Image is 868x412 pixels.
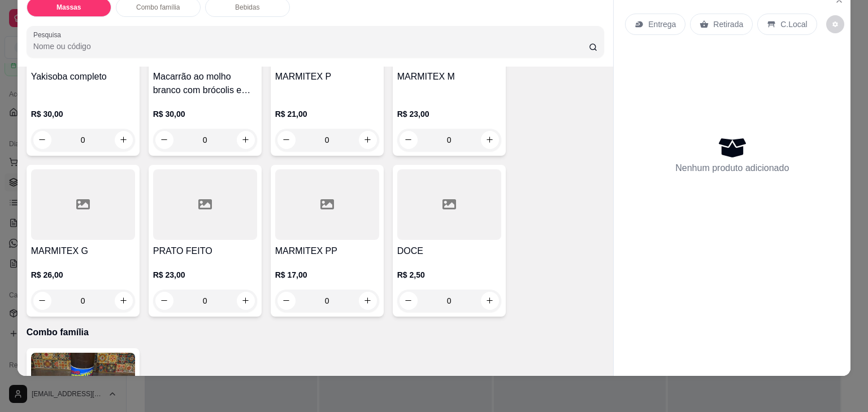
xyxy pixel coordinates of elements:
p: R$ 30,00 [31,108,135,120]
p: R$ 26,00 [31,269,135,280]
button: decrease-product-quantity [33,292,51,310]
button: decrease-product-quantity [277,292,296,310]
h4: MARMITEX M [397,70,501,84]
button: decrease-product-quantity [155,292,173,310]
button: decrease-product-quantity [826,15,844,33]
button: decrease-product-quantity [33,131,51,149]
h4: MARMITEX P [275,70,379,84]
button: increase-product-quantity [359,131,377,149]
p: Nenhum produto adicionado [675,161,789,175]
h4: MARMITEX G [31,244,135,258]
button: increase-product-quantity [359,292,377,310]
h4: PRATO FEITO [153,244,257,258]
button: increase-product-quantity [115,292,133,310]
h4: Macarrão ao molho branco com brócolis e bacon. [153,70,257,97]
button: increase-product-quantity [115,131,133,149]
h4: MARMITEX PP [275,244,379,258]
input: Pesquisa [33,41,589,52]
p: C.Local [780,19,807,30]
p: Retirada [713,19,743,30]
button: decrease-product-quantity [400,292,418,310]
p: R$ 17,00 [275,269,379,280]
p: R$ 2,50 [397,269,501,280]
button: increase-product-quantity [481,131,499,149]
p: Massas [57,3,81,12]
button: increase-product-quantity [481,292,499,310]
p: Entrega [648,19,676,30]
p: Combo família [27,326,605,339]
button: increase-product-quantity [237,292,255,310]
button: decrease-product-quantity [277,131,296,149]
p: R$ 23,00 [397,108,501,120]
button: decrease-product-quantity [400,131,418,149]
p: R$ 21,00 [275,108,379,120]
p: R$ 23,00 [153,269,257,280]
label: Pesquisa [33,30,65,40]
h4: DOCE [397,244,501,258]
p: Bebidas [235,3,259,12]
p: Combo família [136,3,180,12]
p: R$ 30,00 [153,108,257,120]
h4: Yakisoba completo [31,70,135,84]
